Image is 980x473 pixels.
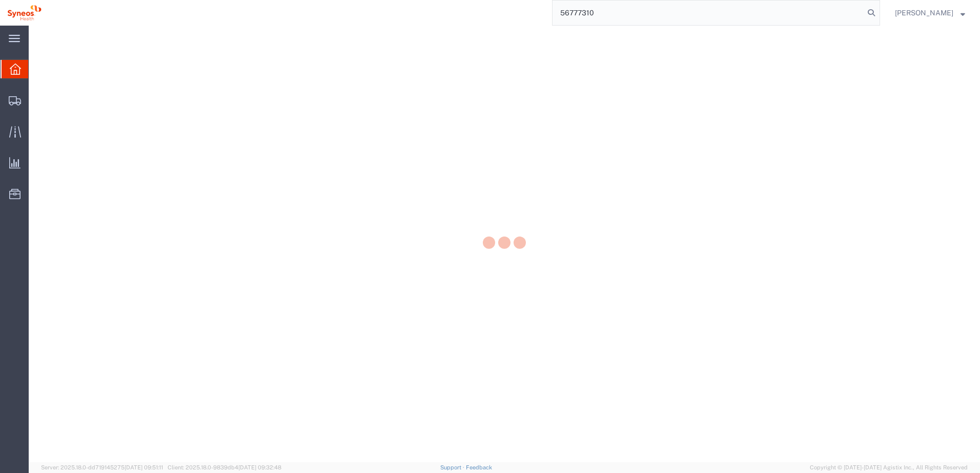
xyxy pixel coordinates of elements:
span: Copyright © [DATE]-[DATE] Agistix Inc., All Rights Reserved [810,463,968,472]
span: [DATE] 09:32:48 [238,464,281,470]
span: Natan Tateishi [895,7,953,18]
span: Client: 2025.18.0-9839db4 [168,464,281,470]
a: Feedback [466,464,492,470]
a: Support [440,464,466,470]
span: Server: 2025.18.0-dd719145275 [41,464,163,470]
button: [PERSON_NAME] [894,7,966,19]
span: [DATE] 09:51:11 [125,464,163,470]
input: Search for shipment number, reference number [553,1,864,25]
img: logo [7,5,42,20]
